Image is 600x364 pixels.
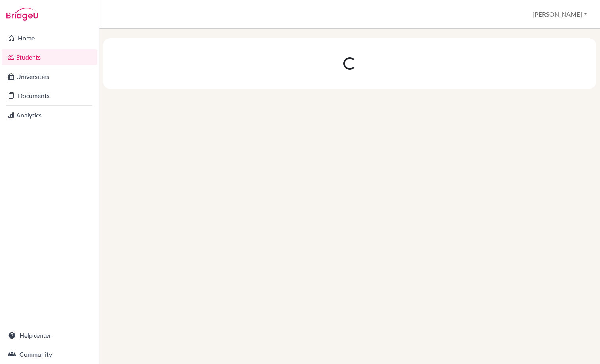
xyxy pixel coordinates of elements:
[6,8,38,21] img: Bridge-U
[2,69,97,85] a: Universities
[2,30,97,46] a: Home
[2,327,97,343] a: Help center
[2,107,97,123] a: Analytics
[2,88,97,104] a: Documents
[529,7,590,22] button: [PERSON_NAME]
[2,347,97,362] a: Community
[2,49,97,65] a: Students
